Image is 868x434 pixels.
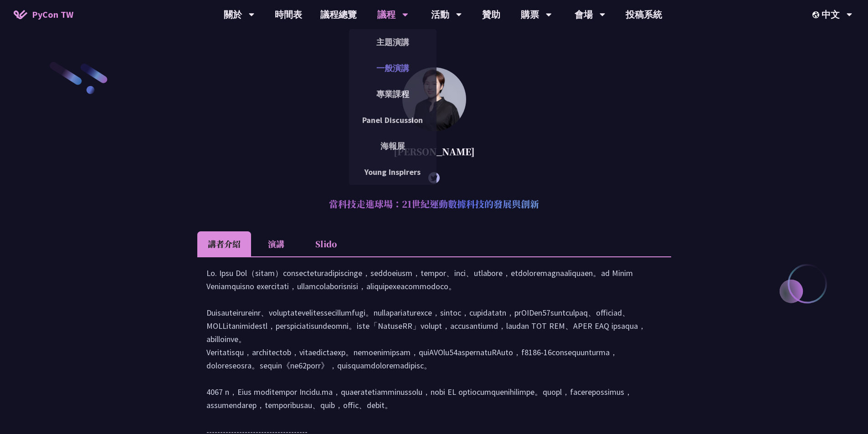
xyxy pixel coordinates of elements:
a: 主題演講 [349,31,437,53]
h2: 當科技走進球場：21世紀運動數據科技的發展與創新 [197,190,671,218]
a: 一般演講 [349,57,437,79]
a: Young Inspirers [349,161,437,183]
li: 演講 [251,231,301,256]
li: Slido [301,231,351,256]
a: Panel Discussion [349,109,437,131]
img: Locale Icon [812,11,822,18]
div: [PERSON_NAME] [197,138,671,165]
a: PyCon TW [5,3,82,26]
a: 海報展 [349,135,437,157]
span: PyCon TW [32,8,73,21]
img: Home icon of PyCon TW 2025 [14,10,27,19]
a: 專業課程 [349,83,437,105]
li: 講者介紹 [197,231,251,256]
